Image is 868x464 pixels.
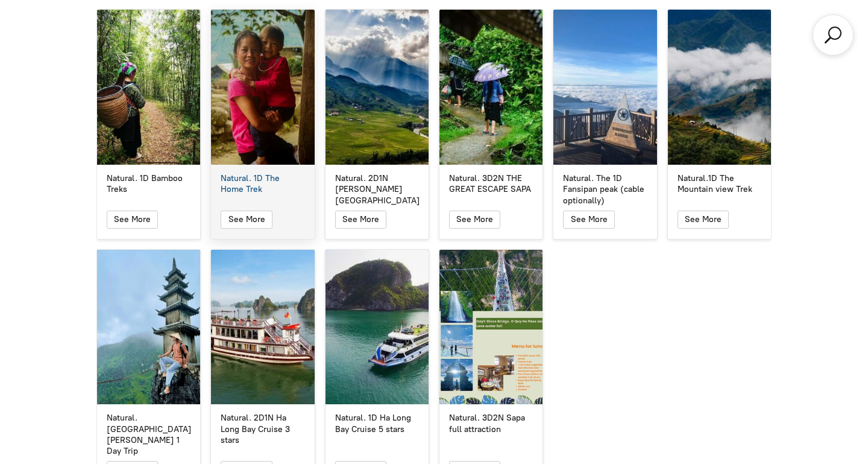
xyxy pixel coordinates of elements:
[211,250,314,405] a: Natural. 2D1N Ha Long Bay Cruise 3 stars
[668,10,771,165] a: Natural.1D The Mountain view Trek
[335,173,419,206] div: Natural. 2D1N [PERSON_NAME][GEOGRAPHIC_DATA]
[571,214,608,224] span: See More
[678,173,761,195] div: Natural.1D The Mountain view Trek
[325,250,429,405] a: Natural. 1D Ha Long Bay Cruise 5 stars
[449,211,500,229] button: See More
[211,413,314,446] a: Natural. 2D1N Ha Long Bay Cruise 3 stars
[439,250,542,405] a: Natural. 3D2N Sapa full attraction
[97,10,200,165] a: Natural. 1D Bamboo Treks
[211,10,314,165] a: Natural. 1D The Home Trek
[325,10,429,165] a: Natural. 2D1N Muong Hoa Valley
[107,173,190,195] div: Natural. 1D Bamboo Treks
[678,211,729,229] button: See More
[97,413,200,457] a: Natural. [GEOGRAPHIC_DATA][PERSON_NAME] 1 Day Trip
[563,211,614,229] button: See More
[449,413,533,434] div: Natural. 3D2N Sapa full attraction
[114,214,151,224] span: See More
[449,173,533,195] div: Natural. 3D2N THE GREAT ESCAPE SAPA
[668,173,771,195] a: Natural.1D The Mountain view Trek
[553,173,656,206] a: Natural. The 1D Fansipan peak (cable optionally)
[228,214,265,224] span: See More
[221,413,304,446] div: Natural. 2D1N Ha Long Bay Cruise 3 stars
[221,173,304,195] div: Natural. 1D The Home Trek
[563,173,647,206] div: Natural. The 1D Fansipan peak (cable optionally)
[335,211,386,229] button: See More
[325,173,429,206] a: Natural. 2D1N [PERSON_NAME][GEOGRAPHIC_DATA]
[439,173,542,195] a: Natural. 3D2N THE GREAT ESCAPE SAPA
[456,214,493,224] span: See More
[221,211,272,229] button: See More
[325,413,429,434] a: Natural. 1D Ha Long Bay Cruise 5 stars
[685,214,722,224] span: See More
[107,211,158,229] button: See More
[107,413,190,457] div: Natural. [GEOGRAPHIC_DATA][PERSON_NAME] 1 Day Trip
[211,173,314,195] a: Natural. 1D The Home Trek
[439,10,542,165] a: Natural. 3D2N THE GREAT ESCAPE SAPA
[822,24,844,46] a: Search products
[342,214,379,224] span: See More
[97,250,200,405] a: Natural. Ninh Binh 1 Day Trip
[439,413,542,434] a: Natural. 3D2N Sapa full attraction
[553,10,656,165] a: Natural. The 1D Fansipan peak (cable optionally)
[335,413,419,434] div: Natural. 1D Ha Long Bay Cruise 5 stars
[97,173,200,195] a: Natural. 1D Bamboo Treks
